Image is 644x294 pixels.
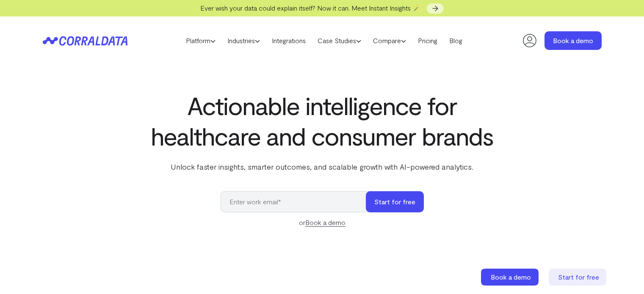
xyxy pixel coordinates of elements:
[149,90,495,151] h1: Actionable intelligence for healthcare and consumer brands
[180,34,221,47] a: Platform
[305,218,345,227] a: Book a demo
[312,34,367,47] a: Case Studies
[200,4,421,12] span: Ever wish your data could explain itself? Now it can. Meet Instant Insights 🪄
[481,269,540,286] a: Book a demo
[491,273,531,281] span: Book a demo
[367,34,412,47] a: Compare
[544,31,602,50] a: Book a demo
[412,34,443,47] a: Pricing
[149,161,495,172] p: Unlock faster insights, smarter outcomes, and scalable growth with AI-powered analytics.
[558,273,599,281] span: Start for free
[366,191,424,212] button: Start for free
[266,34,312,47] a: Integrations
[443,34,468,47] a: Blog
[221,34,266,47] a: Industries
[549,269,608,286] a: Start for free
[221,217,424,228] div: or
[221,191,374,212] input: Enter work email*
